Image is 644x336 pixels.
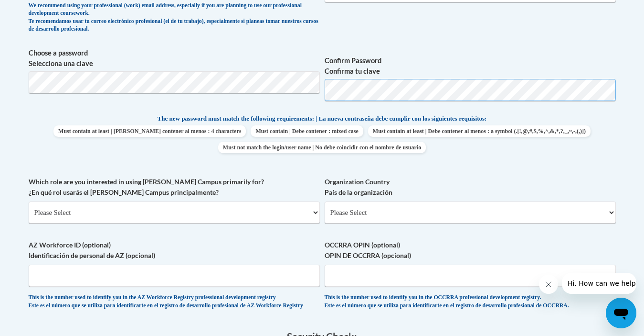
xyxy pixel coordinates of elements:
label: Organization Country País de la organización [325,177,616,198]
span: Hi. How can we help? [6,7,77,14]
label: OCCRRA OPIN (optional) OPIN DE OCCRRA (opcional) [325,240,616,261]
iframe: Message from company [562,273,636,294]
span: Must not match the login/user name | No debe coincidir con el nombre de usuario [218,142,426,153]
label: Choose a password Selecciona una clave [29,48,320,69]
span: Must contain at least | [PERSON_NAME] contener al menos : 4 characters [53,125,246,137]
label: AZ Workforce ID (optional) Identificación de personal de AZ (opcional) [29,240,320,261]
span: The new password must match the following requirements: | La nueva contraseña debe cumplir con lo... [158,114,487,123]
div: This is the number used to identify you in the AZ Workforce Registry professional development reg... [29,294,320,310]
label: Which role are you interested in using [PERSON_NAME] Campus primarily for? ¿En qué rol usarás el ... [29,177,320,198]
div: This is the number used to identify you in the OCCRRA professional development registry. Este es ... [325,294,616,310]
span: Must contain at least | Debe contener al menos : a symbol (.[!,@,#,$,%,^,&,*,?,_,~,-,(,)]) [368,125,591,137]
iframe: Close message [539,275,558,294]
div: We recommend using your professional (work) email address, especially if you are planning to use ... [29,2,320,34]
label: Confirm Password Confirma tu clave [325,56,616,77]
iframe: Button to launch messaging window [606,298,636,328]
span: Must contain | Debe contener : mixed case [251,125,363,137]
